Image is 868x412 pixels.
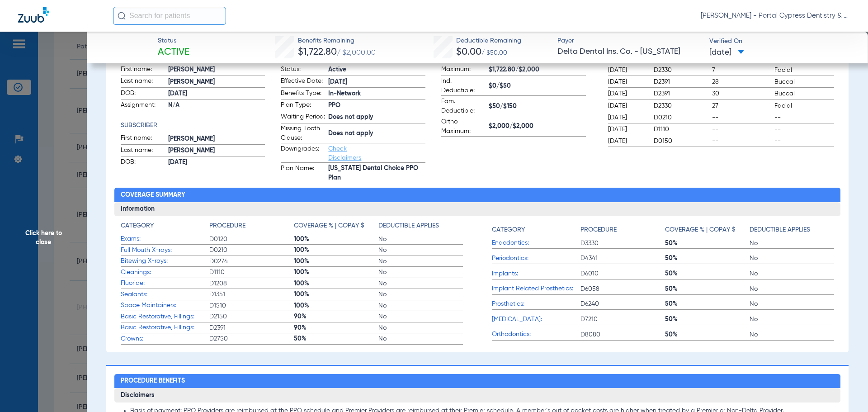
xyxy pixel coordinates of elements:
span: Facial [774,101,834,110]
span: $50/$150 [489,102,586,111]
span: D0120 [209,235,294,244]
span: D6058 [580,284,665,294]
span: D2150 [209,312,294,321]
span: [DATE] [608,101,646,110]
span: 27 [712,101,772,110]
span: 50% [665,239,750,248]
app-breakdown-title: Category [492,221,580,238]
span: Sealants: [121,290,209,299]
span: $0.00 [456,47,481,57]
span: 100% [294,246,378,255]
span: 100% [294,257,378,266]
span: D2391 [654,77,709,86]
span: [US_STATE] Dental Choice PPO Plan [328,168,425,178]
h4: Coverage % | Copay $ [665,225,736,235]
span: Fluoride: [121,279,209,288]
span: Basic Restorative, Fillings: [121,312,209,322]
span: $0/$50 [489,81,586,91]
h4: Category [492,225,525,235]
span: Status [158,36,189,46]
span: 50% [665,299,750,308]
span: Does not apply [328,113,425,122]
span: Downgrades: [281,144,325,162]
span: -- [712,113,772,122]
span: D0210 [209,246,294,255]
span: -- [774,125,834,134]
span: Assignment: [121,100,165,111]
span: D6240 [580,299,665,308]
span: D1110 [654,125,709,134]
span: [MEDICAL_DATA]: [492,315,580,324]
span: [DATE] [168,158,265,167]
span: D0150 [654,137,709,146]
span: Deductible Remaining [456,36,521,46]
span: 100% [294,301,378,310]
span: Does not apply [328,129,425,138]
span: 50% [665,330,750,339]
span: No [378,246,463,255]
span: 100% [294,235,378,244]
span: / $2,000.00 [337,49,376,57]
span: 50% [294,334,378,343]
span: Benefits Type: [281,89,325,99]
span: DOB: [121,157,165,168]
span: Effective Date: [281,76,325,87]
span: 50% [665,254,750,263]
span: D1110 [209,268,294,277]
span: / $50.00 [481,50,507,56]
span: Cleanings: [121,268,209,277]
span: Endodontics: [492,238,580,248]
h3: Disclaimers [114,388,841,403]
span: No [750,269,834,278]
span: No [378,301,463,310]
span: Active [328,65,425,75]
span: 90% [294,312,378,321]
h4: Procedure [580,225,617,235]
span: Plan Name: [281,164,325,178]
h4: Subscriber [121,121,265,130]
span: No [378,312,463,321]
span: [PERSON_NAME] - Portal Cypress Dentistry & Orthodontics [701,11,850,20]
span: No [378,279,463,288]
span: Implants: [492,269,580,279]
iframe: Chat Widget [823,369,868,412]
span: Orthodontics: [492,330,580,339]
span: No [378,323,463,332]
span: Prosthetics: [492,299,580,309]
span: -- [774,113,834,122]
app-breakdown-title: Deductible Applies [750,221,834,238]
span: 90% [294,323,378,332]
span: D2330 [654,101,709,110]
span: D2391 [209,323,294,332]
span: No [378,235,463,244]
span: 100% [294,279,378,288]
span: No [750,239,834,248]
span: Status: [281,65,325,76]
span: [DATE] [709,47,744,58]
span: -- [774,137,834,146]
span: D2330 [654,66,709,75]
h3: Information [114,202,841,217]
input: Search for patients [113,7,226,25]
span: No [750,284,834,294]
h2: Coverage Summary [114,188,841,202]
span: 30 [712,89,772,98]
span: First name: [121,65,165,76]
span: [DATE] [608,89,646,98]
img: Search Icon [118,12,126,20]
span: Maximum: [441,65,486,76]
span: Active [158,46,189,59]
span: Benefits Remaining [298,36,376,46]
app-breakdown-title: Procedure [580,221,665,238]
a: Check Disclaimers [328,146,361,161]
span: No [378,268,463,277]
span: First name: [121,133,165,144]
app-breakdown-title: Deductible Applies [378,221,463,234]
span: 50% [665,315,750,324]
span: [PERSON_NAME] [168,77,265,87]
span: 7 [712,66,772,75]
h4: Procedure [209,221,245,231]
span: No [750,299,834,308]
span: Waiting Period: [281,112,325,123]
span: D1208 [209,279,294,288]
